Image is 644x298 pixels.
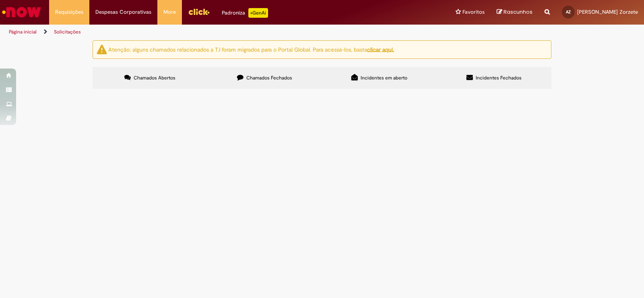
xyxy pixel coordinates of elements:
span: Chamados Abertos [134,75,175,81]
span: [PERSON_NAME] Zorzete [577,8,638,15]
ng-bind-html: Atenção: alguns chamados relacionados a T.I foram migrados para o Portal Global. Para acessá-los,... [108,46,394,53]
span: Despesas Corporativas [95,8,151,16]
img: ServiceNow [1,4,42,20]
span: Favoritos [462,8,485,16]
p: +GenAi [248,8,268,18]
span: Incidentes em aberto [361,75,407,81]
span: Chamados Fechados [246,75,292,81]
span: Rascunhos [504,8,533,16]
span: AZ [566,9,571,15]
a: clicar aqui. [367,46,394,53]
a: Página inicial [9,29,37,35]
span: More [163,8,176,16]
a: Solicitações [54,29,81,35]
span: Incidentes Fechados [476,75,522,81]
span: Requisições [55,8,83,16]
ul: Trilhas de página [6,25,423,40]
a: Rascunhos [497,8,533,16]
div: Padroniza [222,8,268,18]
img: click_logo_yellow_360x200.png [188,6,210,18]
